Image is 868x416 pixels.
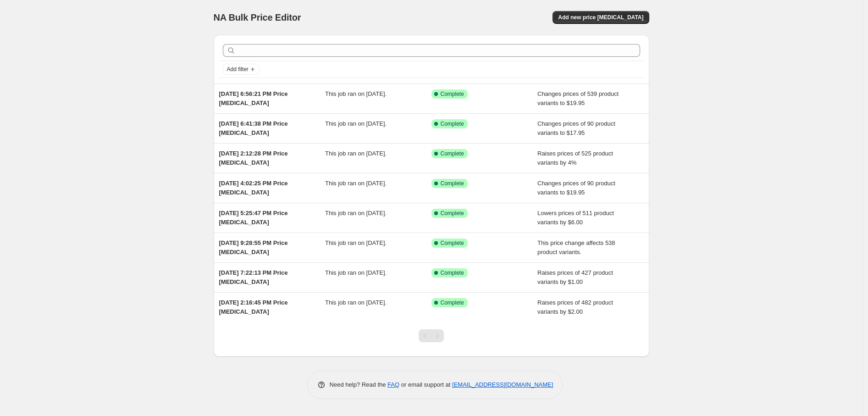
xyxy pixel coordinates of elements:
[537,180,615,196] span: Changes prices of 90 product variants to $19.95
[441,210,464,217] span: Complete
[399,381,452,388] span: or email support at
[537,210,614,226] span: Lowers prices of 511 product variants by $6.00
[441,150,464,157] span: Complete
[537,269,613,285] span: Raises prices of 427 product variants by $1.00
[219,239,288,255] span: [DATE] 9:28:55 PM Price [MEDICAL_DATA]
[219,269,288,285] span: [DATE] 7:22:13 PM Price [MEDICAL_DATA]
[325,120,387,127] span: This job ran on [DATE].
[441,299,464,306] span: Complete
[537,299,613,315] span: Raises prices of 482 product variants by $2.00
[325,90,387,97] span: This job ran on [DATE].
[537,239,615,255] span: This price change affects 538 product variants.
[441,239,464,247] span: Complete
[330,381,388,388] span: Need help? Read the
[219,90,288,106] span: [DATE] 6:56:21 PM Price [MEDICAL_DATA]
[441,90,464,98] span: Complete
[325,210,387,216] span: This job ran on [DATE].
[441,120,464,128] span: Complete
[219,210,288,226] span: [DATE] 5:25:47 PM Price [MEDICAL_DATA]
[441,180,464,187] span: Complete
[325,150,387,157] span: This job ran on [DATE].
[325,180,387,187] span: This job ran on [DATE].
[441,269,464,277] span: Complete
[219,180,288,196] span: [DATE] 4:02:25 PM Price [MEDICAL_DATA]
[553,11,649,24] button: Add new price [MEDICAL_DATA]
[537,90,619,106] span: Changes prices of 539 product variants to $19.95
[537,150,613,166] span: Raises prices of 525 product variants by 4%
[537,120,615,136] span: Changes prices of 90 product variants to $17.95
[219,120,288,136] span: [DATE] 6:41:38 PM Price [MEDICAL_DATA]
[325,299,387,306] span: This job ran on [DATE].
[325,239,387,246] span: This job ran on [DATE].
[214,12,301,22] span: NA Bulk Price Editor
[387,381,399,388] a: FAQ
[558,14,643,21] span: Add new price [MEDICAL_DATA]
[219,299,288,315] span: [DATE] 2:16:45 PM Price [MEDICAL_DATA]
[219,150,288,166] span: [DATE] 2:12:28 PM Price [MEDICAL_DATA]
[223,64,260,75] button: Add filter
[452,381,553,388] a: [EMAIL_ADDRESS][DOMAIN_NAME]
[227,66,249,73] span: Add filter
[325,269,387,276] span: This job ran on [DATE].
[419,329,444,342] nav: Pagination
